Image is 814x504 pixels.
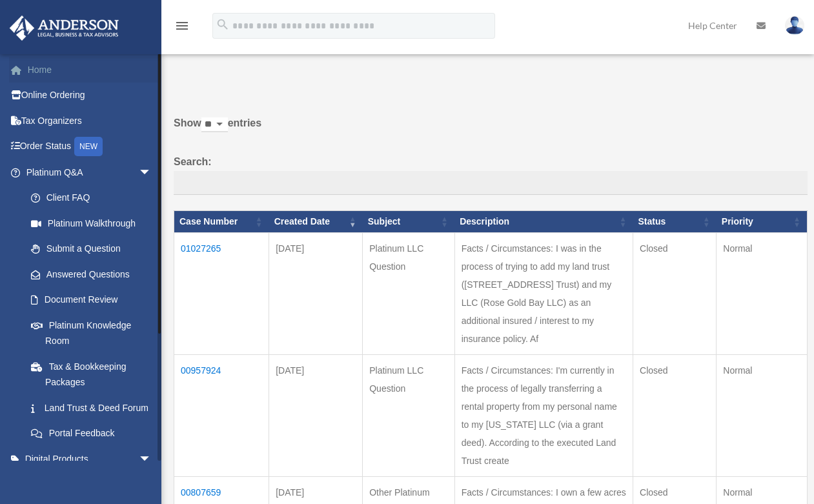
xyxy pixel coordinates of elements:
th: Subject: activate to sort column ascending [363,211,454,233]
th: Description: activate to sort column ascending [454,211,633,233]
i: search [216,17,230,32]
td: [DATE] [269,355,363,477]
select: Showentries [201,117,228,132]
a: Tax & Bookkeeping Packages [18,354,165,395]
a: Digital Productsarrow_drop_down [9,446,171,472]
img: Anderson Advisors Platinum Portal [6,15,123,41]
td: Closed [633,355,717,477]
a: Platinum Knowledge Room [18,312,165,354]
i: menu [174,18,190,34]
a: Tax Organizers [9,108,171,134]
img: User Pic [785,16,804,35]
th: Created Date: activate to sort column ascending [269,211,363,233]
a: Document Review [18,287,165,313]
td: Closed [633,233,717,355]
a: Platinum Q&Aarrow_drop_down [9,159,165,185]
td: Facts / Circumstances: I was in the process of trying to add my land trust ([STREET_ADDRESS] Trus... [454,233,633,355]
a: Order StatusNEW [9,134,171,160]
th: Case Number: activate to sort column ascending [174,211,269,233]
div: NEW [74,137,103,156]
input: Search: [174,171,808,196]
a: Land Trust & Deed Forum [18,395,165,421]
td: [DATE] [269,233,363,355]
a: Client FAQ [18,185,165,211]
label: Search: [174,153,808,196]
a: Answered Questions [18,261,158,287]
a: menu [174,23,190,34]
th: Status: activate to sort column ascending [633,211,717,233]
td: Normal [717,355,808,477]
a: Online Ordering [9,83,171,108]
a: Submit a Question [18,236,165,262]
label: Show entries [174,114,808,145]
td: 00957924 [174,355,269,477]
td: Platinum LLC Question [363,355,454,477]
td: Normal [717,233,808,355]
td: Facts / Circumstances: I'm currently in the process of legally transferring a rental property fro... [454,355,633,477]
span: arrow_drop_down [139,159,165,186]
td: 01027265 [174,233,269,355]
td: Platinum LLC Question [363,233,454,355]
a: Portal Feedback [18,421,165,447]
a: Home [9,57,171,83]
a: Platinum Walkthrough [18,210,165,236]
span: arrow_drop_down [139,446,165,472]
th: Priority: activate to sort column ascending [717,211,808,233]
